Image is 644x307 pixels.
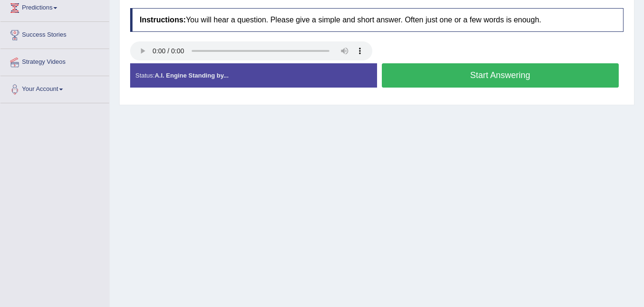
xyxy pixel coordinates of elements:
a: Strategy Videos [0,49,109,73]
strong: A.I. Engine Standing by... [154,72,228,79]
a: Success Stories [0,22,109,46]
b: Instructions: [140,16,186,24]
h4: You will hear a question. Please give a simple and short answer. Often just one or a few words is... [130,8,624,32]
div: Status: [130,63,377,88]
a: Your Account [0,76,109,100]
button: Start Answering [382,63,619,88]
